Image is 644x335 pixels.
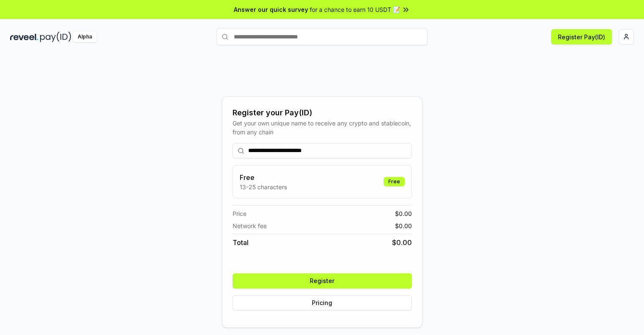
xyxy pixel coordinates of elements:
[73,32,97,42] div: Alpha
[233,107,412,119] div: Register your Pay(ID)
[233,273,412,289] button: Register
[10,32,38,42] img: reveel_dark
[310,5,400,14] span: for a chance to earn 10 USDT 📝
[40,32,71,42] img: pay_id
[234,5,308,14] span: Answer our quick survey
[395,209,412,218] span: $ 0.00
[392,237,412,248] span: $ 0.00
[395,221,412,230] span: $ 0.00
[240,182,287,191] p: 13-25 characters
[384,177,405,186] div: Free
[551,29,612,44] button: Register Pay(ID)
[233,295,412,310] button: Pricing
[233,237,249,248] span: Total
[233,221,267,230] span: Network fee
[240,172,287,182] h3: Free
[233,119,412,136] div: Get your own unique name to receive any crypto and stablecoin, from any chain
[233,209,246,218] span: Price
